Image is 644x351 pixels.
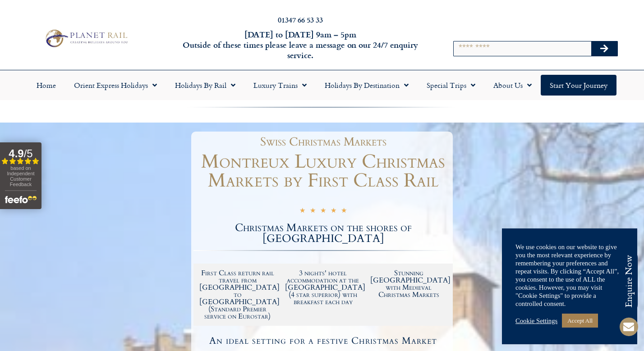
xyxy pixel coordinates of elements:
i: ★ [320,206,326,217]
a: Cookie Settings [515,317,557,325]
h2: First Class return rail travel from [GEOGRAPHIC_DATA] to [GEOGRAPHIC_DATA] (Standard Premier serv... [199,269,276,320]
a: Special Trips [418,75,484,96]
a: Orient Express Holidays [65,75,166,96]
a: 01347 66 53 33 [278,14,323,25]
h6: [DATE] to [DATE] 9am – 5pm Outside of these times please leave a message on our 24/7 enquiry serv... [174,29,427,61]
i: ★ [331,206,336,217]
img: Planet Rail Train Holidays Logo [42,27,130,49]
h4: An ideal setting for a festive Christmas Market [195,336,451,346]
i: ★ [341,206,347,217]
nav: Menu [5,75,639,96]
a: Luxury Trains [244,75,316,96]
a: Start your Journey [541,75,616,96]
a: Accept All [562,314,598,328]
a: Home [28,75,65,96]
i: ★ [299,206,305,217]
a: Holidays by Destination [316,75,418,96]
h2: Stunning [GEOGRAPHIC_DATA] with Medieval Christmas Markets [370,269,447,298]
div: We use cookies on our website to give you the most relevant experience by remembering your prefer... [515,243,624,308]
a: About Us [484,75,541,96]
h2: Christmas Markets on the shores of [GEOGRAPHIC_DATA] [193,223,453,244]
h2: 3 nights' hotel accommodation at the [GEOGRAPHIC_DATA] (4 star superior) with breakfast each day [285,269,362,305]
h1: Montreux Luxury Christmas Markets by First Class Rail [193,152,453,190]
a: Holidays by Rail [166,75,244,96]
div: 5/5 [299,205,347,217]
i: ★ [310,206,316,217]
h1: Swiss Christmas Markets [198,136,448,148]
button: Search [591,41,617,56]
